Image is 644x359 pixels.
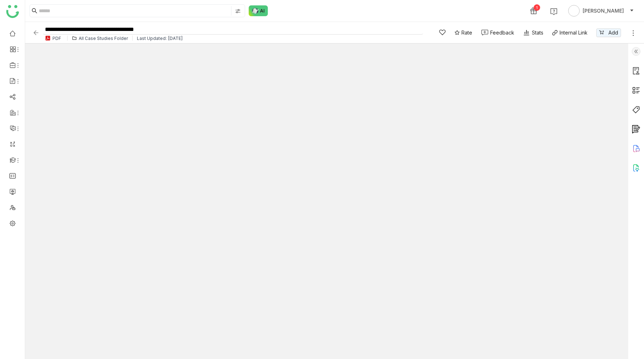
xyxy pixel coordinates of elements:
div: Internal Link [560,29,588,36]
button: Add [596,28,621,37]
span: [PERSON_NAME] [583,7,624,15]
span: Add [608,29,618,37]
img: feedback-1.svg [481,29,488,36]
img: stats.svg [523,29,530,36]
img: avatar [568,5,580,17]
img: back [32,29,40,36]
img: logo [6,5,19,18]
img: pdf.svg [45,35,51,41]
div: Stats [523,29,543,36]
img: ask-buddy-normal.svg [249,5,268,16]
div: 1 [534,4,540,11]
div: Feedback [490,29,514,36]
img: help.svg [550,8,557,15]
img: folder.svg [72,36,77,41]
img: search-type.svg [235,8,241,14]
div: Last Updated: [DATE] [137,36,183,41]
div: All Case Studies Folder [79,36,128,41]
span: Rate [461,29,472,36]
button: [PERSON_NAME] [567,5,635,17]
div: PDF [52,36,61,41]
